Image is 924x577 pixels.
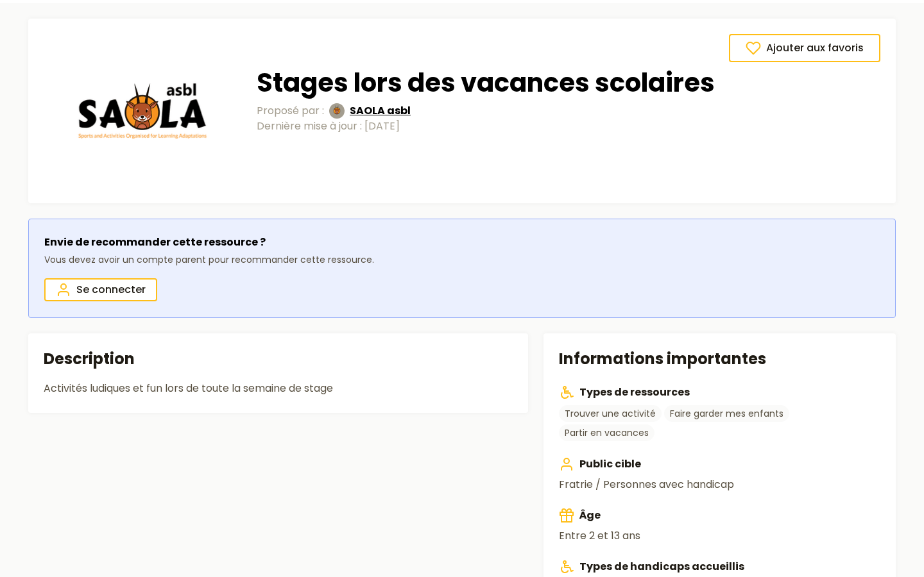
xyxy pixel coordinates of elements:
[664,405,789,422] a: Faire garder mes enfants
[559,559,880,574] h3: Types de handicaps accueillis
[44,278,157,301] a: Se connecter
[44,253,374,268] p: Vous devez avoir un compte parent pour recommander cette ressource.
[329,103,411,119] a: SAOLA asbl SAOLA asbl
[559,385,880,400] h3: Types de ressources
[364,119,400,133] time: [DATE]
[257,119,880,134] div: Dernière mise à jour :
[257,103,324,119] span: Proposé par :
[559,528,880,544] p: Entre 2 et 13 ans
[559,477,880,492] p: Fratrie / Personnes avec handicap
[559,424,654,441] a: Partir en vacances
[257,67,880,98] h1: Stages lors des vacances scolaires
[559,456,880,472] h3: Public cible
[559,508,880,523] h3: Âge
[729,34,880,62] button: Ajouter aux favoris
[766,40,864,56] span: Ajouter aux favoris
[559,349,880,369] h2: Informations importantes
[76,282,146,297] span: Se connecter
[44,34,241,188] img: Saola
[559,405,662,422] a: Trouver une activité
[44,235,374,250] p: Envie de recommander cette ressource ?
[329,103,345,119] img: SAOLA asbl
[350,103,411,119] span: SAOLA asbl
[44,349,513,369] h2: Description
[44,380,513,397] div: Activités ludiques et fun lors de toute la semaine de stage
